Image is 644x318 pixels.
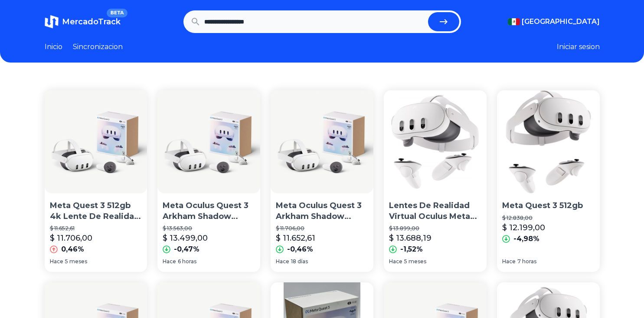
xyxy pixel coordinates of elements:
[389,258,402,265] span: Hace
[62,17,121,26] span: MercadoTrack
[163,232,208,244] p: $ 13.499,00
[45,15,121,29] a: MercadoTrackBETA
[502,258,516,265] span: Hace
[557,42,600,52] button: Iniciar sesion
[276,258,289,265] span: Hace
[400,244,423,255] p: -1,52%
[45,90,147,193] img: Meta Quest 3 512gb 4k Lente De Realidad Virtual Blanco Edicion Arkham Shadow
[65,258,87,265] span: 5 meses
[389,232,432,244] p: $ 13.688,19
[276,232,315,244] p: $ 11.652,61
[271,90,373,193] img: Meta Oculus Quest 3 Arkham Shadow 512gb 4k Lente De Realidad Virtual Blanco
[517,258,536,265] span: 7 horas
[73,42,123,52] a: Sincronizacion
[107,9,127,17] span: BETA
[61,244,84,255] p: 0,46%
[502,215,595,222] p: $ 12.838,00
[45,15,59,29] img: MercadoTrack
[287,244,313,255] p: -0,46%
[163,200,255,222] p: Meta Oculus Quest 3 Arkham Shadow 512gb 4k Lente De Realidad Virtual Blanco
[502,200,595,211] p: Meta Quest 3 512gb
[291,258,308,265] span: 18 días
[157,90,260,272] a: Meta Oculus Quest 3 Arkham Shadow 512gb 4k Lente De Realidad Virtual BlancoMeta Oculus Quest 3 Ar...
[45,90,147,272] a: Meta Quest 3 512gb 4k Lente De Realidad Virtual Blanco Edicion Arkham ShadowMeta Quest 3 512gb 4k...
[502,222,545,234] p: $ 12.199,00
[163,258,176,265] span: Hace
[174,244,199,255] p: -0,47%
[50,258,63,265] span: Hace
[497,90,600,272] a: Meta Quest 3 512gbMeta Quest 3 512gb$ 12.838,00$ 12.199,00-4,98%Hace7 horas
[508,18,520,25] img: Mexico
[508,17,600,27] button: [GEOGRAPHIC_DATA]
[276,200,368,222] p: Meta Oculus Quest 3 Arkham Shadow 512gb 4k Lente De Realidad Virtual Blanco
[178,258,196,265] span: 6 horas
[157,90,260,193] img: Meta Oculus Quest 3 Arkham Shadow 512gb 4k Lente De Realidad Virtual Blanco
[50,200,142,222] p: Meta Quest 3 512gb 4k Lente De Realidad Virtual Blanco Edicion Arkham Shadow
[45,42,62,52] a: Inicio
[389,200,481,222] p: Lentes De Realidad Virtual Oculus Meta Quest 3 512gb 90hz 4k
[276,225,368,232] p: $ 11.706,00
[497,90,600,193] img: Meta Quest 3 512gb
[384,90,487,193] img: Lentes De Realidad Virtual Oculus Meta Quest 3 512gb 90hz 4k
[513,234,539,244] p: -4,98%
[50,232,92,244] p: $ 11.706,00
[271,90,373,272] a: Meta Oculus Quest 3 Arkham Shadow 512gb 4k Lente De Realidad Virtual BlancoMeta Oculus Quest 3 Ar...
[50,225,142,232] p: $ 11.652,61
[389,225,481,232] p: $ 13.899,00
[404,258,426,265] span: 5 meses
[384,90,487,272] a: Lentes De Realidad Virtual Oculus Meta Quest 3 512gb 90hz 4kLentes De Realidad Virtual Oculus Met...
[163,225,255,232] p: $ 13.563,00
[522,17,600,27] span: [GEOGRAPHIC_DATA]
